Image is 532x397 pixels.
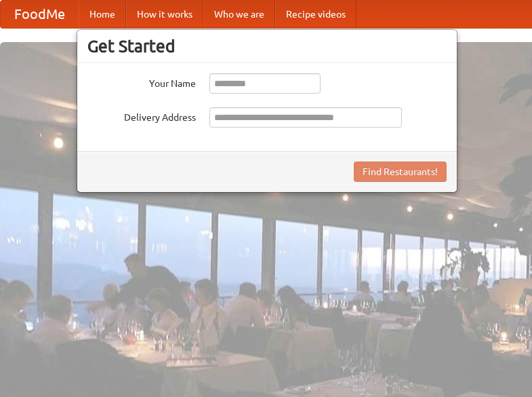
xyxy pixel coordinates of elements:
[1,1,79,28] a: FoodMe
[87,73,196,90] label: Your Name
[275,1,356,28] a: Recipe videos
[87,36,447,56] h3: Get Started
[354,162,447,182] button: Find Restaurants!
[203,1,275,28] a: Who we are
[126,1,203,28] a: How it works
[79,1,126,28] a: Home
[87,107,196,124] label: Delivery Address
